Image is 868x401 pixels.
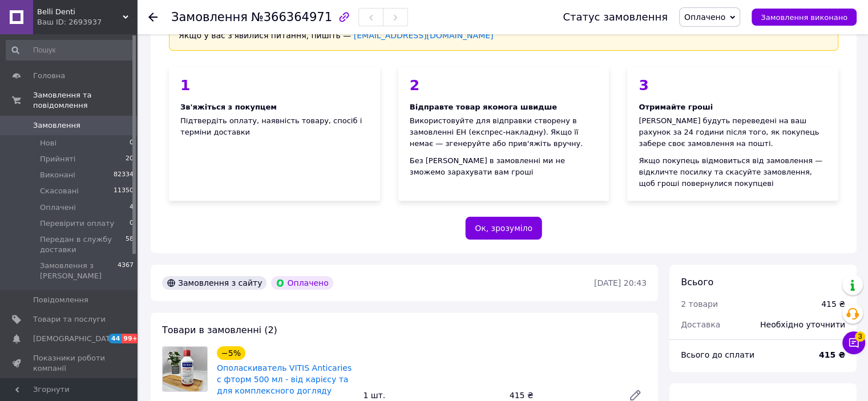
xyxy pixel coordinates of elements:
[410,115,598,149] div: Використовуйте для відправки створену в замовленні ЕН (експрес-накладну). Якщо її немає — згенеру...
[753,312,852,337] div: Необхідно уточнити
[819,350,845,359] b: 415 ₴
[6,40,135,60] input: Пошук
[40,218,114,229] span: Перевірити оплату
[410,155,598,178] div: Без [PERSON_NAME] в замовленні ми не зможемо зарахувати вам гроші
[40,261,118,281] span: Замовлення з [PERSON_NAME]
[639,78,827,92] div: 3
[681,277,713,287] span: Всього
[130,138,134,148] span: 0
[162,276,267,290] div: Замовлення з сайту
[130,202,134,213] span: 4
[410,78,598,92] div: 2
[169,67,380,201] div: Підтвердіть оплату, наявність товару, спосіб і терміни доставки
[126,154,134,164] span: 20
[114,186,134,196] span: 11350
[122,334,140,343] span: 99+
[271,276,333,290] div: Оплачено
[639,115,827,149] div: [PERSON_NAME] будуть переведені на ваш рахунок за 24 години після того, як покупець забере своє з...
[465,217,542,240] button: Ок, зрозуміло
[162,325,277,335] span: Товари в замовленні (2)
[108,334,122,343] span: 44
[681,299,718,309] span: 2 товари
[251,10,332,24] span: №366364971
[33,90,137,111] span: Замовлення та повідомлення
[118,261,134,281] span: 4367
[563,11,668,23] div: Статус замовлення
[217,346,245,360] div: −5%
[639,155,827,189] div: Якщо покупець відмовиться від замовлення — відкличте посилку та скасуйте замовлення, щоб гроші по...
[179,30,829,41] div: Якщо у вас з'явилися питання, пишіть —
[126,234,134,255] span: 58
[594,278,647,287] time: [DATE] 20:43
[821,298,845,310] div: 415 ₴
[752,9,857,26] button: Замовлення виконано
[148,11,158,23] div: Повернутися назад
[40,186,79,196] span: Скасовані
[163,347,207,391] img: Ополаскиватель VITIS Anticaries с фторм 500 мл - від карієсу та для комплексного догляду
[40,154,75,164] span: Прийняті
[180,103,277,111] span: Зв'яжіться з покупцем
[33,295,88,305] span: Повідомлення
[114,170,134,180] span: 82334
[40,234,126,255] span: Передан в службу доставки
[639,103,713,111] span: Отримайте гроші
[171,10,248,24] span: Замовлення
[180,78,369,92] div: 1
[354,31,494,40] a: [EMAIL_ADDRESS][DOMAIN_NAME]
[40,138,56,148] span: Нові
[40,202,76,213] span: Оплачені
[681,320,720,329] span: Доставка
[33,314,106,325] span: Товари та послуги
[33,353,106,374] span: Показники роботи компанії
[410,103,557,111] span: Відправте товар якомога швидше
[681,350,754,359] span: Всього до сплати
[842,331,865,354] button: Чат з покупцем3
[37,7,123,17] span: Belli Denti
[761,13,847,22] span: Замовлення виконано
[33,120,80,131] span: Замовлення
[37,17,137,27] div: Ваш ID: 2693937
[40,170,75,180] span: Виконані
[217,363,352,395] a: Ополаскиватель VITIS Anticaries с фторм 500 мл - від карієсу та для комплексного догляду
[855,330,865,341] span: 3
[684,13,725,22] span: Оплачено
[33,71,65,81] span: Головна
[33,334,118,344] span: [DEMOGRAPHIC_DATA]
[130,218,134,229] span: 0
